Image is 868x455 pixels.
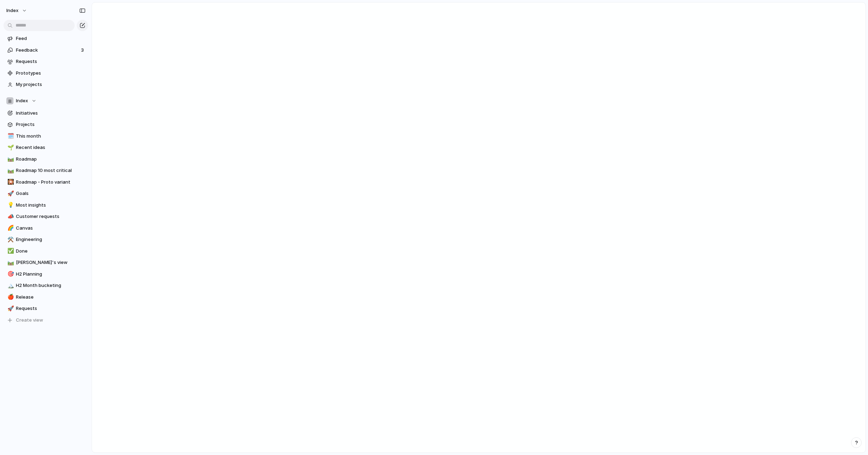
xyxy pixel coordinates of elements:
[16,81,86,88] span: My projects
[6,248,13,255] button: ✅
[7,236,12,244] div: ⚒️
[7,259,12,267] div: 🛤️
[4,108,88,119] a: Initiatives
[4,211,88,222] a: 📣Customer requests
[16,144,86,151] span: Recent ideas
[6,190,13,197] button: 🚀
[6,294,13,301] button: 🍎
[4,292,88,303] a: 🍎Release
[16,305,86,312] span: Requests
[4,79,88,90] a: My projects
[7,293,12,301] div: 🍎
[16,133,86,140] span: This month
[4,165,88,176] a: 🛤️Roadmap 10 most critical
[16,271,86,278] span: H2 Planning
[16,190,86,197] span: Goals
[3,5,31,16] button: Index
[4,303,88,314] a: 🚀Requests
[4,280,88,291] a: 🏔️H2 Month bucketing
[7,305,12,313] div: 🚀
[16,236,86,243] span: Engineering
[16,35,86,42] span: Feed
[6,259,13,266] button: 🛤️
[4,131,88,142] a: 🗓️This month
[6,213,13,220] button: 📣
[7,178,12,186] div: 🎇
[16,248,86,255] span: Done
[4,188,88,199] a: 🚀Goals
[6,7,18,14] span: Index
[7,213,12,221] div: 📣
[4,56,88,67] a: Requests
[7,167,12,175] div: 🛤️
[7,155,12,163] div: 🛤️
[6,133,13,140] button: 🗓️
[4,223,88,234] a: 🌈Canvas
[81,47,85,54] span: 3
[6,225,13,232] button: 🌈
[4,177,88,188] a: 🎇Roadmap - Proto variant
[4,200,88,211] a: 💡Most insights
[4,45,88,56] a: Feedback3
[16,317,43,324] span: Create view
[16,97,28,104] span: Index
[4,119,88,130] a: Projects
[7,144,12,152] div: 🌱
[6,282,13,289] button: 🏔️
[4,315,88,326] button: Create view
[7,190,12,198] div: 🚀
[7,247,12,255] div: ✅
[6,167,13,174] button: 🛤️
[6,202,13,209] button: 💡
[16,225,86,232] span: Canvas
[16,294,86,301] span: Release
[6,305,13,312] button: 🚀
[4,246,88,257] a: ✅Done
[4,96,88,106] button: Index
[16,110,86,117] span: Initiatives
[16,121,86,128] span: Projects
[6,179,13,186] button: 🎇
[4,142,88,153] a: 🌱Recent ideas
[7,132,12,140] div: 🗓️
[16,156,86,163] span: Roadmap
[16,58,86,65] span: Requests
[7,282,12,290] div: 🏔️
[4,257,88,268] a: 🛤️[PERSON_NAME]'s view
[16,213,86,220] span: Customer requests
[6,236,13,243] button: ⚒️
[7,270,12,278] div: 🎯
[16,47,79,54] span: Feedback
[7,224,12,232] div: 🌈
[6,144,13,151] button: 🌱
[6,271,13,278] button: 🎯
[16,282,86,289] span: H2 Month bucketing
[4,68,88,79] a: Prototypes
[16,70,86,77] span: Prototypes
[4,154,88,165] a: 🛤️Roadmap
[16,259,86,266] span: [PERSON_NAME]'s view
[4,234,88,245] a: ⚒️Engineering
[7,201,12,209] div: 💡
[16,167,86,174] span: Roadmap 10 most critical
[4,269,88,280] a: 🎯H2 Planning
[16,202,86,209] span: Most insights
[16,179,86,186] span: Roadmap - Proto variant
[6,156,13,163] button: 🛤️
